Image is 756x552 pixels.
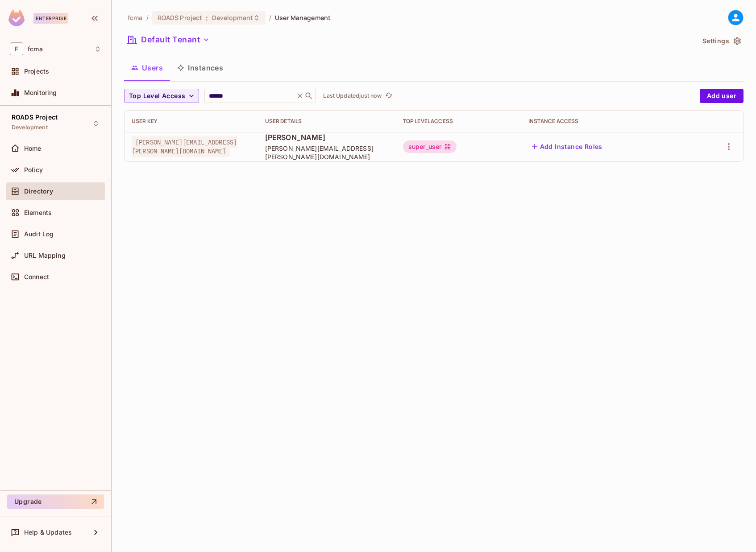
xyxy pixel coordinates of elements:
span: Home [24,145,42,152]
button: Settings [699,34,744,48]
span: Audit Log [24,231,54,238]
img: SReyMgAAAABJRU5ErkJggg== [8,10,25,26]
p: Last Updated just now [323,92,382,99]
li: / [269,13,271,22]
span: ROADS Project [158,13,203,22]
span: URL Mapping [24,252,66,259]
button: Users [124,57,170,79]
span: User Management [275,13,331,22]
span: Development [212,13,253,22]
span: Development [12,124,48,131]
span: Directory [24,188,53,195]
div: User Details [265,118,389,125]
button: Add Instance Roles [528,140,606,154]
span: : [205,14,208,21]
span: ROADS Project [12,114,58,121]
div: Instance Access [528,118,684,125]
button: refresh [383,91,394,101]
button: Default Tenant [124,33,213,47]
span: Projects [24,68,49,75]
span: Help & Updates [24,529,72,536]
button: Add user [700,89,744,103]
div: User Key [132,118,251,125]
span: Connect [24,273,49,280]
span: Click to refresh data [382,91,394,101]
span: [PERSON_NAME][EMAIL_ADDRESS][PERSON_NAME][DOMAIN_NAME] [132,136,237,157]
div: super_user [403,140,457,153]
span: [PERSON_NAME] [265,132,389,142]
button: Top Level Access [124,89,199,103]
span: Monitoring [24,89,57,96]
span: Workspace: fcma [28,45,43,53]
span: [PERSON_NAME][EMAIL_ADDRESS][PERSON_NAME][DOMAIN_NAME] [265,144,389,161]
span: F [10,42,23,55]
span: Elements [24,209,52,216]
span: refresh [385,91,393,100]
span: Top Level Access [129,91,185,102]
button: Instances [170,57,230,79]
span: the active workspace [128,13,143,22]
span: Policy [24,166,43,173]
button: Upgrade [7,494,104,509]
li: / [146,13,149,22]
div: Top Level Access [403,118,514,125]
div: Enterprise [33,13,68,24]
